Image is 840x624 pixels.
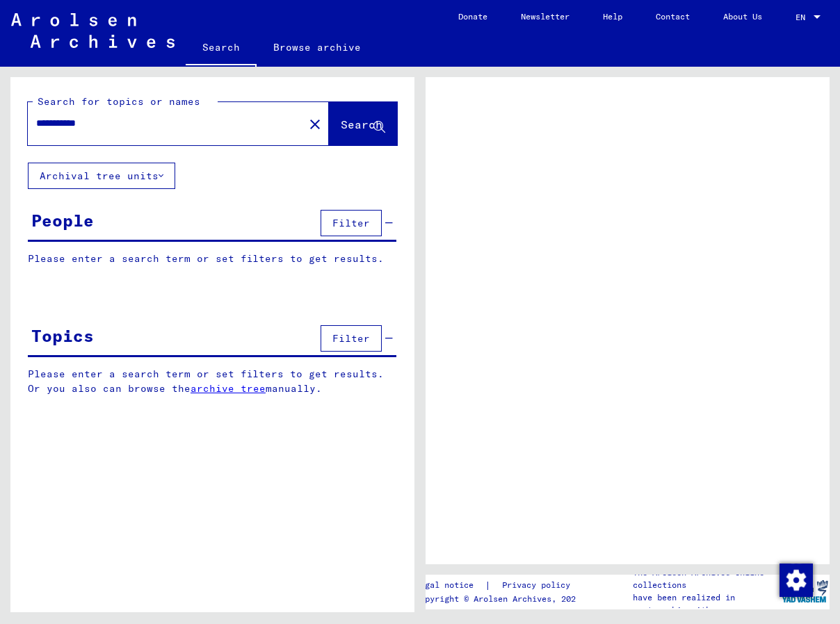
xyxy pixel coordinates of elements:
mat-icon: close [307,116,323,133]
img: Change consent [780,564,813,597]
span: Filter [332,332,370,345]
button: Clear [301,110,329,138]
div: | [415,578,587,593]
a: Privacy policy [491,578,587,593]
div: Topics [31,323,94,348]
a: Search [186,31,257,67]
button: Filter [321,210,382,236]
img: Arolsen_neg.svg [11,13,175,48]
div: People [31,208,94,233]
a: Browse archive [257,31,378,64]
button: Filter [321,325,382,352]
button: Search [329,102,397,145]
p: The Arolsen Archives online collections [633,566,779,591]
span: EN [795,13,811,22]
button: Archival tree units [28,163,175,189]
p: Please enter a search term or set filters to get results. [28,252,396,266]
p: have been realized in partnership with [633,591,779,616]
p: Please enter a search term or set filters to get results. Or you also can browse the manually. [28,367,397,396]
p: Copyright © Arolsen Archives, 2021 [415,593,587,605]
span: Filter [332,217,370,229]
a: Legal notice [415,578,485,593]
mat-label: Search for topics or names [38,95,200,108]
span: Search [341,117,382,131]
div: Change consent [779,563,812,596]
a: archive tree [191,382,266,395]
